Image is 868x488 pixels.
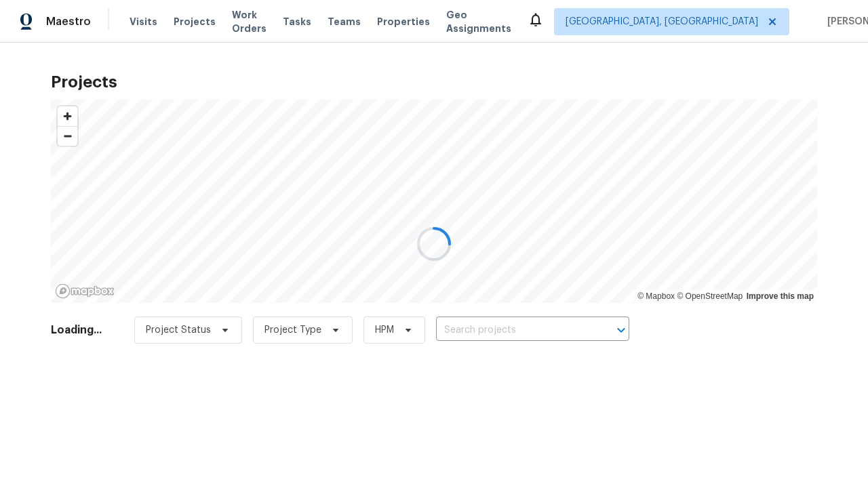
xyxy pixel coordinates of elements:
[55,283,115,299] a: Mapbox homepage
[58,106,77,126] button: Zoom in
[58,126,77,146] button: Zoom out
[747,291,814,301] a: Improve this map
[677,291,743,301] a: OpenStreetMap
[637,291,675,301] a: Mapbox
